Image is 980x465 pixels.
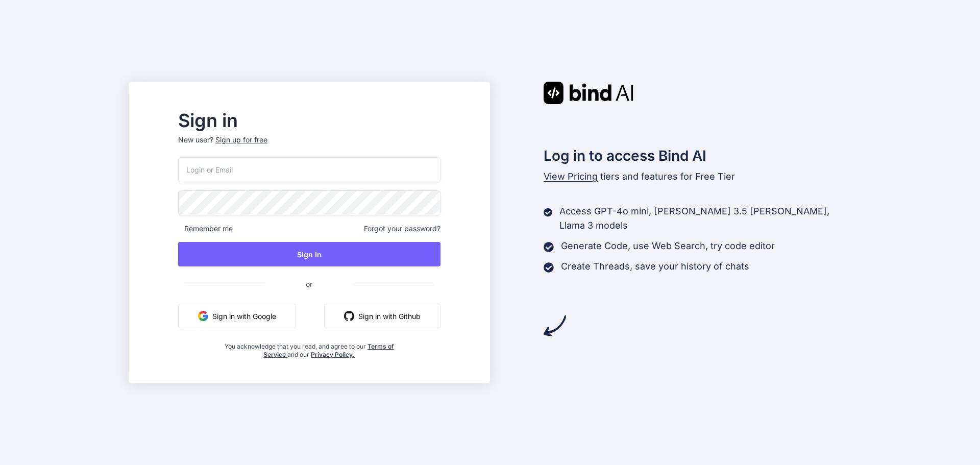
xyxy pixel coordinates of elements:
h2: Sign in [178,112,440,129]
p: Access GPT-4o mini, [PERSON_NAME] 3.5 [PERSON_NAME], Llama 3 models [559,204,851,233]
p: New user? [178,135,440,157]
p: tiers and features for Free Tier [544,169,852,184]
span: or [265,272,353,297]
button: Sign In [178,242,440,266]
div: You acknowledge that you read, and agree to our and our [222,336,397,359]
a: Privacy Policy. [311,351,355,358]
h2: Log in to access Bind AI [544,145,852,166]
p: Generate Code, use Web Search, try code editor [561,239,775,253]
img: github [344,311,354,321]
a: Terms of Service [263,342,394,358]
span: Remember me [178,224,233,234]
button: Sign in with Google [178,304,296,328]
img: arrow [544,314,566,337]
img: google [198,311,208,321]
p: Create Threads, save your history of chats [561,259,749,274]
span: Forgot your password? [364,224,440,234]
button: Sign in with Github [324,304,440,328]
img: Bind AI logo [544,82,633,104]
div: Sign up for free [215,135,267,145]
input: Login or Email [178,157,440,182]
span: View Pricing [544,171,598,182]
